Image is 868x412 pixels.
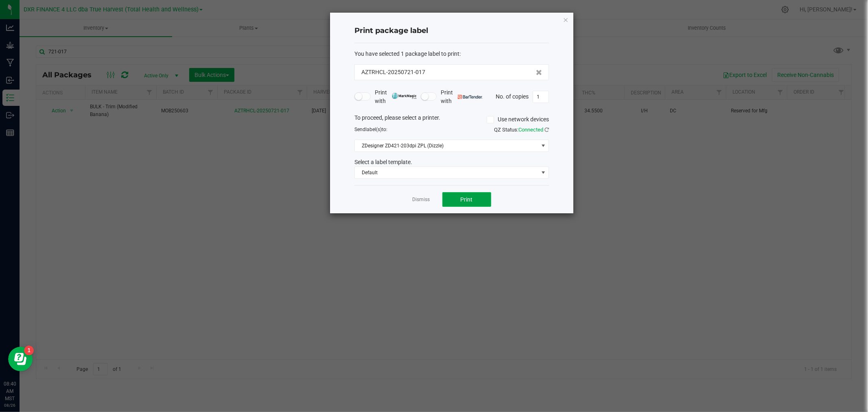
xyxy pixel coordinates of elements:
span: AZTRHCL-20250721-017 [361,68,425,77]
span: ZDesigner ZD421-203dpi ZPL (Dizzle) [355,140,538,151]
span: Default [355,167,538,178]
label: Use network devices [487,115,549,124]
span: No. of copies [496,93,529,99]
div: To proceed, please select a printer. [348,114,555,126]
h4: Print package label [354,26,549,36]
div: Select a label template. [348,158,555,167]
iframe: Resource center [8,347,33,371]
span: Send to: [354,127,387,132]
span: QZ Status: [494,127,549,133]
iframe: Resource center unread badge [24,346,34,355]
span: Print with [375,88,417,105]
span: label(s) [365,127,382,132]
a: Dismiss [413,196,430,203]
span: You have selected 1 package label to print [354,50,459,57]
span: Print with [441,88,483,105]
button: Print [442,192,491,207]
div: : [354,50,549,58]
span: Print [461,196,473,203]
img: bartender.png [458,95,483,99]
span: Connected [518,127,543,133]
img: mark_magic_cybra.png [392,93,417,99]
